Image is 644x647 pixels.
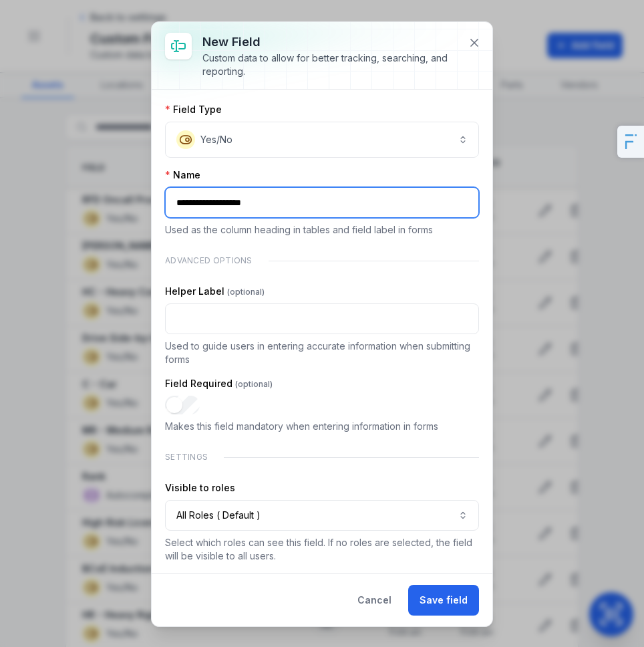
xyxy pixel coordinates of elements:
[165,377,273,390] label: Field Required
[165,481,235,495] label: Visible to roles
[165,122,479,158] button: Yes/No
[165,103,222,116] label: Field Type
[165,420,479,433] p: Makes this field mandatory when entering information in forms
[165,340,479,366] p: Used to guide users in entering accurate information when submitting forms
[408,585,479,616] button: Save field
[165,223,479,237] p: Used as the column heading in tables and field label in forms
[346,585,403,616] button: Cancel
[165,396,200,414] input: :rcm:-form-item-label
[165,247,479,274] div: Advanced Options
[202,33,458,51] h3: New field
[165,168,200,182] label: Name
[165,444,479,471] div: Settings
[165,500,479,531] button: All Roles ( Default )
[165,187,479,218] input: :rcj:-form-item-label
[165,536,479,563] p: Select which roles can see this field. If no roles are selected, the field will be visible to all...
[165,285,265,298] label: Helper Label
[165,303,479,334] input: :rcl:-form-item-label
[202,51,458,78] div: Custom data to allow for better tracking, searching, and reporting.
